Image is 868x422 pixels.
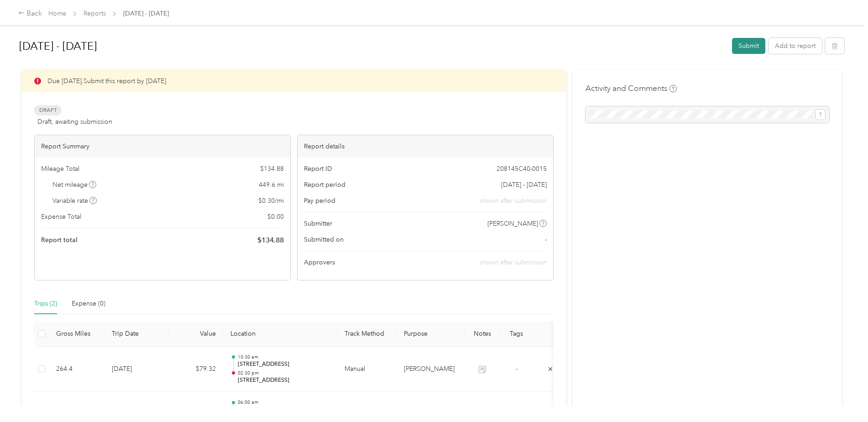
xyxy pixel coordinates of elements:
[732,38,765,54] button: Submit
[21,70,566,92] div: Due [DATE]. Submit this report by [DATE]
[19,35,726,57] h1: Sep 16 - 30, 2025
[298,135,553,158] div: Report details
[49,322,105,347] th: Gross Miles
[817,371,868,422] iframe: Everlance-gr Chat Button Frame
[18,8,42,19] div: Back
[545,235,547,244] span: -
[72,299,105,309] div: Expense (0)
[37,117,112,127] span: Draft, awaiting submission
[105,347,168,392] td: [DATE]
[41,212,81,222] span: Expense Total
[52,180,97,190] span: Net mileage
[34,105,62,116] span: Draft
[84,10,106,17] a: Reports
[304,196,335,206] span: Pay period
[304,164,332,174] span: Report ID
[238,399,330,406] p: 06:00 am
[487,219,538,228] span: [PERSON_NAME]
[516,365,518,373] span: -
[260,164,284,174] span: $ 134.88
[168,347,223,392] td: $79.32
[238,376,330,385] p: [STREET_ADDRESS]
[41,164,79,174] span: Mileage Total
[259,180,284,190] span: 449.6 mi
[397,322,465,347] th: Purpose
[586,83,677,94] h4: Activity and Comments
[105,322,168,347] th: Trip Date
[48,10,66,17] a: Home
[35,135,290,158] div: Report Summary
[501,180,547,190] span: [DATE] - [DATE]
[465,322,499,347] th: Notes
[168,322,223,347] th: Value
[238,360,330,369] p: [STREET_ADDRESS]
[34,299,57,309] div: Trips (2)
[397,347,465,392] td: Acosta
[49,347,105,392] td: 264.4
[257,235,284,246] span: $ 134.88
[223,322,337,347] th: Location
[304,235,344,244] span: Submitted on
[480,196,547,206] span: shown after submission
[769,38,822,54] button: Add to report
[267,212,284,222] span: $ 0.00
[123,9,169,18] span: [DATE] - [DATE]
[238,354,330,360] p: 10:30 am
[337,347,397,392] td: Manual
[499,322,533,347] th: Tags
[337,322,397,347] th: Track Method
[304,219,332,228] span: Submitter
[497,164,547,174] span: 208145C40-0015
[238,370,330,376] p: 02:30 pm
[52,196,97,206] span: Variable rate
[41,235,78,245] span: Report total
[238,406,330,414] p: [STREET_ADDRESS]
[304,258,335,267] span: Approvers
[480,258,547,266] span: shown after submission
[258,196,284,206] span: $ 0.30 / mi
[304,180,345,190] span: Report period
